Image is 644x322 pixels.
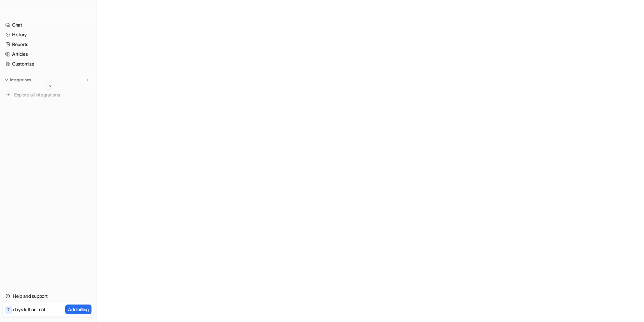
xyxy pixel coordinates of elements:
[3,59,94,69] a: Customize
[5,91,12,98] img: explore all integrations
[3,90,94,99] a: Explore all integrations
[3,77,33,83] button: Integrations
[3,40,94,49] a: Reports
[4,78,9,82] img: expand menu
[68,306,89,313] p: Add billing
[3,291,94,301] a: Help and support
[7,307,9,313] p: 7
[85,78,90,82] img: menu_add.svg
[13,306,45,313] p: days left on trial
[3,30,94,39] a: History
[65,305,91,314] button: Add billing
[3,20,94,30] a: Chat
[14,89,91,100] span: Explore all integrations
[3,49,94,59] a: Articles
[10,77,31,83] p: Integrations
